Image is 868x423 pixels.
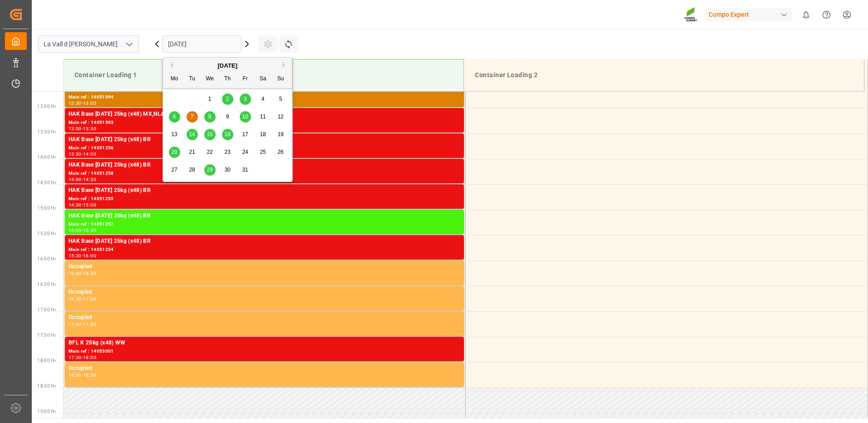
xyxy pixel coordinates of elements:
[69,93,460,101] div: Main ref : 14051594
[275,74,286,85] div: Su
[171,149,177,155] span: 20
[69,59,460,68] div: HAK Base [DATE] 25kg (x48) MX,NLA
[69,144,460,152] div: Main ref : 14051256
[69,313,460,322] div: Occupied
[222,164,233,176] div: Choose Thursday, October 30th, 2025
[69,127,82,131] div: 13:00
[226,113,229,120] span: 9
[69,339,460,348] div: BFL K 25kg (x48) WW
[82,127,83,131] div: -
[166,90,290,179] div: month 2025-10
[705,8,792,21] div: Compo Expert
[684,7,699,23] img: Screenshot%202023-09-29%20at%2010.02.21.png_1712312052.png
[71,67,456,84] div: Container Loading 1
[222,111,233,123] div: Choose Thursday, October 9th, 2025
[37,333,56,338] span: 17:30 Hr
[224,149,230,155] span: 23
[82,203,83,207] div: -
[187,164,198,176] div: Choose Tuesday, October 28th, 2025
[240,164,251,176] div: Choose Friday, October 31st, 2025
[69,271,82,275] div: 16:00
[187,111,198,123] div: Choose Tuesday, October 7th, 2025
[83,152,96,156] div: 14:00
[240,111,251,123] div: Choose Friday, October 10th, 2025
[37,307,56,312] span: 17:00 Hr
[257,111,269,123] div: Choose Saturday, October 11th, 2025
[240,147,251,158] div: Choose Friday, October 24th, 2025
[83,177,96,182] div: 14:30
[191,113,194,120] span: 7
[222,147,233,158] div: Choose Thursday, October 23rd, 2025
[173,113,176,120] span: 6
[69,211,460,221] div: HAK Base [DATE] 25kg (x48) BR
[37,155,56,160] span: 14:00 Hr
[240,93,251,105] div: Choose Friday, October 3rd, 2025
[37,409,56,414] span: 19:00 Hr
[37,384,56,389] span: 18:30 Hr
[69,288,460,297] div: Occupied
[224,131,230,138] span: 16
[169,147,180,158] div: Choose Monday, October 20th, 2025
[189,149,195,155] span: 21
[82,177,83,182] div: -
[83,127,96,131] div: 13:30
[705,6,796,23] button: Compo Expert
[82,254,83,258] div: -
[69,203,82,207] div: 14:30
[207,131,212,138] span: 15
[163,35,242,53] input: DD.MM.YYYY
[169,74,180,85] div: Mo
[69,297,82,301] div: 16:30
[222,129,233,140] div: Choose Thursday, October 16th, 2025
[189,167,195,173] span: 28
[275,129,286,140] div: Choose Sunday, October 19th, 2025
[83,297,96,301] div: 17:00
[204,74,216,85] div: We
[82,373,83,377] div: -
[187,129,198,140] div: Choose Tuesday, October 14th, 2025
[275,147,286,158] div: Choose Sunday, October 26th, 2025
[83,101,96,105] div: 13:00
[222,74,233,85] div: Th
[242,131,248,138] span: 17
[69,322,82,326] div: 17:00
[169,164,180,176] div: Choose Monday, October 27th, 2025
[224,167,230,173] span: 30
[187,147,198,158] div: Choose Tuesday, October 21st, 2025
[82,322,83,326] div: -
[69,228,82,232] div: 15:00
[279,96,282,102] span: 5
[69,246,460,254] div: Main ref : 14051254
[38,35,139,53] input: Type to search/select
[277,149,283,155] span: 26
[282,62,288,68] button: Next Month
[242,149,248,155] span: 24
[242,113,248,120] span: 10
[275,111,286,123] div: Choose Sunday, October 12th, 2025
[69,101,82,105] div: 12:30
[169,129,180,140] div: Choose Monday, October 13th, 2025
[261,96,265,102] span: 4
[189,131,195,138] span: 14
[69,364,460,373] div: Occupied
[163,61,292,70] div: [DATE]
[171,131,177,138] span: 13
[83,254,96,258] div: 16:00
[471,67,857,84] div: Container Loading 2
[69,237,460,246] div: HAK Base [DATE] 25kg (x48) BR
[204,147,216,158] div: Choose Wednesday, October 22nd, 2025
[69,177,82,182] div: 14:00
[204,93,216,105] div: Choose Wednesday, October 1st, 2025
[69,348,460,355] div: Main ref : 14053001
[260,113,266,120] span: 11
[816,5,837,25] button: Help Center
[83,271,96,275] div: 16:30
[122,37,136,51] button: open menu
[260,149,266,155] span: 25
[69,262,460,271] div: Occupied
[37,231,56,236] span: 15:30 Hr
[275,93,286,105] div: Choose Sunday, October 5th, 2025
[82,355,83,359] div: -
[69,152,82,156] div: 13:30
[37,180,56,185] span: 14:30 Hr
